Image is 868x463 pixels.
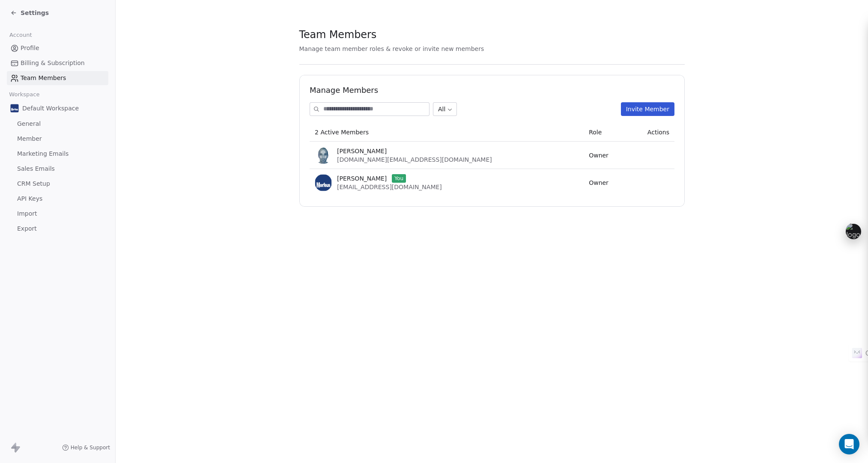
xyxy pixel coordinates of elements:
span: Profile [21,44,39,53]
button: Invite Member [620,102,674,116]
span: Workspace [6,88,43,101]
a: Member [7,132,108,146]
span: Help & Support [71,444,110,451]
a: Marketing Emails [7,147,108,161]
span: API Keys [17,194,42,203]
span: Export [17,224,37,233]
span: Role [589,129,602,136]
img: Marchiodef.png [315,174,332,191]
h1: Manage Members [310,85,674,95]
span: [PERSON_NAME] [337,147,387,155]
span: Owner [589,179,608,186]
a: API Keys [7,192,108,206]
a: Settings [10,9,49,17]
a: General [7,117,108,131]
img: Marchio%20hight.jpg [10,104,19,113]
span: Actions [647,129,669,136]
a: Team Members [7,71,108,85]
a: Help & Support [62,444,110,451]
span: Import [17,209,37,218]
span: Sales Emails [17,164,55,173]
div: Open Intercom Messenger [839,434,859,454]
span: [PERSON_NAME] [337,174,387,183]
span: Manage team member roles & revoke or invite new members [299,45,484,52]
span: Owner [589,152,608,159]
a: Billing & Subscription [7,56,108,70]
span: You [392,174,406,183]
span: Member [17,134,42,143]
span: Account [6,29,36,42]
span: Default Workspace [22,104,79,113]
a: Export [7,222,108,236]
img: b5hfqQgrIxRzCRjdG8XeVCFHrR9FmXzDgBl4EUMVssE [315,147,332,164]
a: Profile [7,41,108,55]
span: Marketing Emails [17,149,69,158]
span: General [17,119,41,128]
span: Team Members [21,74,66,83]
span: [EMAIL_ADDRESS][DOMAIN_NAME] [337,184,442,190]
span: Billing & Subscription [21,59,85,68]
span: Team Members [299,28,377,41]
span: Settings [21,9,49,17]
span: 2 Active Members [315,129,369,136]
span: [DOMAIN_NAME][EMAIL_ADDRESS][DOMAIN_NAME] [337,156,492,163]
a: Import [7,207,108,221]
a: Sales Emails [7,162,108,176]
a: CRM Setup [7,177,108,191]
span: CRM Setup [17,179,50,188]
